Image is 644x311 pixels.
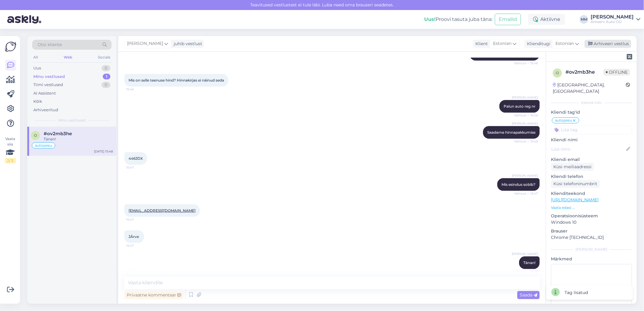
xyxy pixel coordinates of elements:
span: 15:47 [126,243,149,248]
div: Küsi meiliaadressi [551,163,594,171]
p: Chrome [TECHNICAL_ID] [551,234,632,241]
span: Nähtud ✓ 15:46 [514,139,538,144]
div: Kõik [33,99,42,105]
span: Estonian [493,40,512,47]
span: Nähtud ✓ 15:46 [514,113,538,118]
div: # ov2mb3he [565,69,603,76]
div: Web [62,53,73,61]
span: [PERSON_NAME] [512,121,538,126]
p: Kliendi tag'id [551,109,632,115]
div: Amserv Auto OÜ [591,19,634,24]
span: Nähtud ✓ 15:47 [514,269,538,274]
span: Mis on selle teenuse hind? Hinnakirjas ei näinud seda [129,78,224,82]
div: 1 [103,74,110,80]
div: [PERSON_NAME] [551,247,632,252]
div: All [32,53,39,61]
span: Saadame hinnapakkumise [487,130,535,135]
span: Offline [603,69,630,75]
div: Tag lisatud [565,289,588,296]
img: zendesk [627,54,632,59]
div: AI Assistent [33,90,56,96]
input: Lisa nimi [551,146,625,152]
span: 15:47 [126,165,149,170]
input: Lisa tag [551,125,632,134]
p: Operatsioonisüsteem [551,213,632,219]
span: Nähtud ✓ 15:46 [514,61,538,65]
span: Palun auto reg nr [504,104,535,109]
div: [PERSON_NAME] [591,15,634,19]
p: Kliendi nimi [551,137,632,143]
button: Emailid [495,14,521,25]
p: Kliendi telefon [551,173,632,180]
div: 2 / 3 [5,158,16,163]
div: Proovi tasuta juba täna: [424,16,492,23]
div: Minu vestlused [33,74,65,80]
p: Vaata edasi ... [551,205,632,210]
span: 15:47 [126,217,149,222]
span: #ov2mb3he [44,131,72,136]
div: Aktiivne [528,14,565,25]
span: o [556,71,559,75]
div: [GEOGRAPHIC_DATA], [GEOGRAPHIC_DATA] [553,82,626,95]
span: Nähtud ✓ 15:47 [514,191,538,196]
span: autopesu [35,144,52,147]
div: Klient [473,41,488,47]
span: [PERSON_NAME] [127,40,163,47]
div: Uus [33,65,41,71]
span: autopesu [555,119,572,122]
div: Tiimi vestlused [33,82,63,88]
div: Privaatne kommentaar [124,291,183,299]
div: Klienditugi [525,41,550,47]
div: 0 [102,82,110,88]
div: Tänan! [44,136,113,142]
span: 15:46 [126,87,149,92]
a: [URL][DOMAIN_NAME] [551,197,599,202]
p: Klienditeekond [551,190,632,197]
p: Kliendi email [551,156,632,163]
span: Estonian [555,40,574,47]
span: Saada [520,292,537,298]
div: Küsi telefoninumbrit [551,180,600,188]
div: 0 [102,65,110,71]
span: Minu vestlused [58,118,86,123]
a: [EMAIL_ADDRESS][DOMAIN_NAME] [129,208,196,213]
span: [PERSON_NAME] [512,173,538,178]
p: Märkmed [551,256,632,262]
p: Windows 10 [551,219,632,226]
div: Socials [97,53,112,61]
span: Tänan! [523,260,535,265]
div: [DATE] 15:48 [94,149,113,154]
div: Vaata siia [5,136,16,163]
span: [PERSON_NAME] [512,252,538,256]
a: [PERSON_NAME]Amserv Auto OÜ [591,15,640,24]
div: juhib vestlust [171,41,202,47]
span: Mis esindus sobib? [501,182,535,187]
p: Brauser [551,228,632,234]
div: Arhiveeritud [33,107,58,113]
span: JÄrve [129,234,139,239]
div: Kliendi info [551,100,632,105]
div: MM [580,15,588,24]
span: 446JDX [129,156,143,161]
b: Uus! [424,16,436,22]
span: Otsi kliente [38,42,62,48]
img: Askly Logo [5,41,16,52]
div: Arhiveeri vestlus [585,40,631,48]
span: o [34,133,37,138]
span: [PERSON_NAME] [512,95,538,100]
